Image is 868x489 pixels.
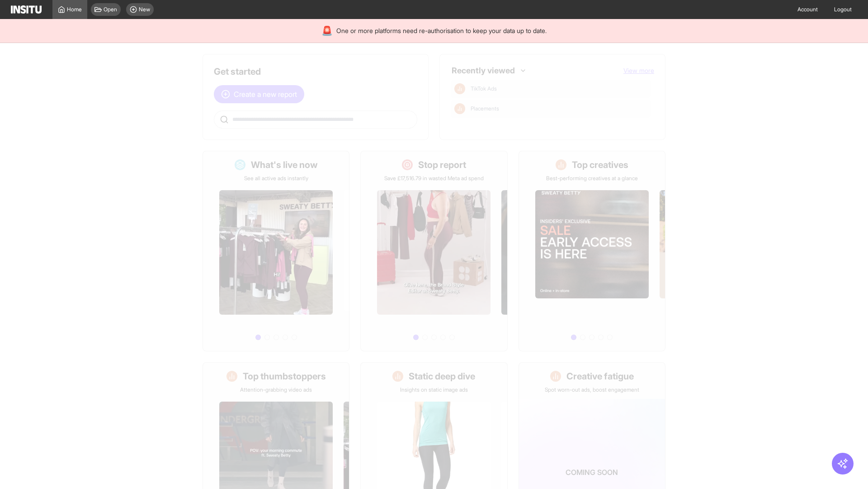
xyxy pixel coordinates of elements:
span: New [139,6,150,13]
span: One or more platforms need re-authorisation to keep your data up to date. [336,26,547,35]
img: Logo [11,5,42,14]
span: Home [67,6,82,13]
div: 🚨 [321,24,333,37]
span: Open [104,6,117,13]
